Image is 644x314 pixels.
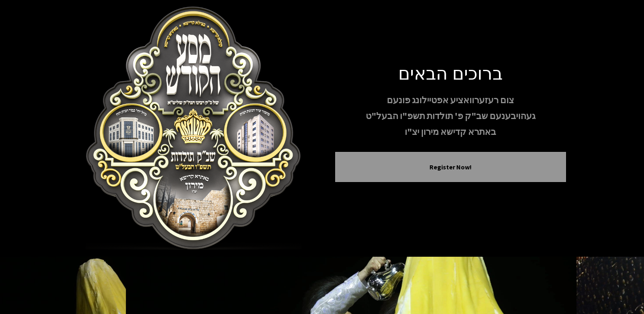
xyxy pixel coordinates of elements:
p: געהויבענעם שב"ק פ' תולדות תשפ"ו הבעל"ט [335,109,566,123]
button: Register Now! [345,162,556,172]
p: באתרא קדישא מירון יצ"ו [335,125,566,139]
p: צום רעזערוואציע אפטיילונג פונעם [335,93,566,107]
img: Meron Toldos Logo [78,6,309,250]
h1: ברוכים הבאים [335,62,566,83]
